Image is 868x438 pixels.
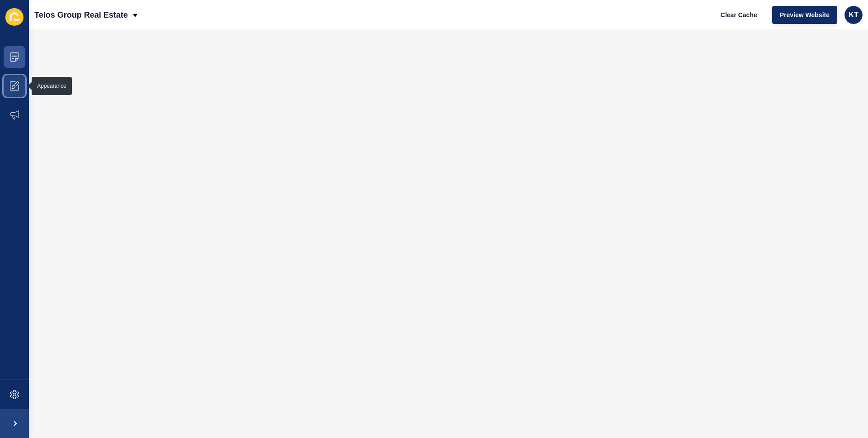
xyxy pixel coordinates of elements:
button: Preview Website [772,6,837,24]
p: Telos Group Real Estate [34,4,128,26]
div: Appearance [37,82,66,90]
span: Preview Website [780,10,830,19]
span: Clear Cache [721,10,757,19]
span: KT [849,10,858,19]
button: Clear Cache [713,6,765,24]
